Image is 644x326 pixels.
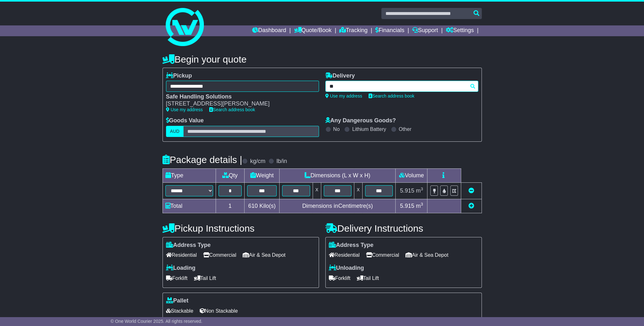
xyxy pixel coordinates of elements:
label: Address Type [329,242,374,249]
a: Financials [375,25,404,36]
td: Volume [396,168,427,182]
span: Forklift [329,273,350,283]
span: Air & Sea Depot [405,250,448,260]
a: Use my address [325,93,362,98]
a: Settings [446,25,474,36]
span: Forklift [166,273,188,283]
label: Pallet [166,297,189,304]
h4: Delivery Instructions [325,223,482,234]
td: 1 [216,199,245,213]
label: Lithium Battery [352,126,386,132]
sup: 3 [421,202,423,207]
span: 5.915 [400,187,414,194]
a: Tracking [339,25,367,36]
a: Search address book [209,107,255,112]
span: Commercial [203,250,236,260]
td: Dimensions (L x W x H) [280,168,396,182]
div: Safe Handling Solutions [166,93,313,100]
span: m [416,203,423,209]
label: AUD [166,126,184,137]
span: © One World Courier 2025. All rights reserved. [111,319,203,324]
label: Other [399,126,412,132]
label: Pickup [166,72,192,79]
label: Goods Value [166,117,204,124]
span: Non Stackable [200,306,238,316]
td: Type [163,168,216,182]
label: kg/cm [250,158,265,165]
label: No [333,126,340,132]
span: Stackable [166,306,193,316]
td: Kilo(s) [245,199,280,213]
td: Qty [216,168,245,182]
h4: Package details | [163,154,242,165]
a: Quote/Book [294,25,331,36]
label: Address Type [166,242,211,249]
span: 610 [248,203,258,209]
td: Total [163,199,216,213]
h4: Begin your quote [163,54,482,65]
label: Any Dangerous Goods? [325,117,396,124]
label: lb/in [276,158,287,165]
label: Unloading [329,265,364,272]
sup: 3 [421,187,423,191]
a: Remove this item [468,187,474,194]
span: Air & Sea Depot [243,250,286,260]
td: x [313,182,321,199]
span: Tail Lift [357,273,379,283]
h4: Pickup Instructions [163,223,319,234]
td: x [354,182,362,199]
span: Residential [329,250,360,260]
span: 5.915 [400,203,414,209]
td: Weight [245,168,280,182]
label: Delivery [325,72,355,79]
a: Add new item [468,203,474,209]
div: [STREET_ADDRESS][PERSON_NAME] [166,100,313,107]
a: Dashboard [252,25,286,36]
a: Support [412,25,438,36]
td: Dimensions in Centimetre(s) [280,199,396,213]
a: Search address book [369,93,414,98]
span: Commercial [366,250,399,260]
span: Tail Lift [194,273,216,283]
span: m [416,187,423,194]
a: Use my address [166,107,203,112]
span: Residential [166,250,197,260]
label: Loading [166,265,196,272]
